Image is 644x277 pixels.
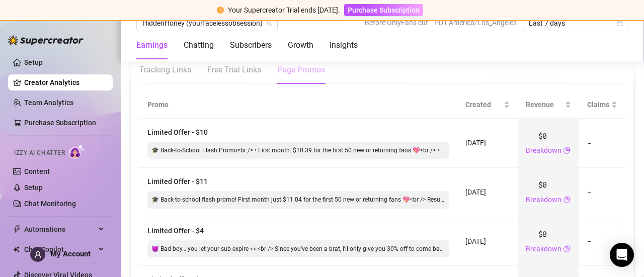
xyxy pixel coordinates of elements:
span: pie-chart [563,243,571,254]
div: 🎓 Back-to-School Flash Promo<br /> • First month: $10.39 for the first 50 new or returning fans 💖... [147,142,449,159]
div: 🎓 Back-to-school flash promo! First month just $11.04 for the first 50 new or returning fans 💖<br... [147,191,449,209]
img: AI Chatter [69,144,85,159]
span: HiddenHoney (yourfacelessobsession) [142,16,272,31]
span: thunderbolt [13,225,21,233]
div: Page Promos [277,64,325,76]
span: Before OnlyFans cut [365,15,428,30]
span: Limited Offer - $10 [147,128,208,136]
span: Limited Offer - $11 [147,177,208,186]
span: Chat Copilot [24,241,96,257]
div: Free Trial Links [207,64,261,76]
div: Subscribers [230,39,272,51]
img: logo-BBDzfeDw.svg [8,35,84,45]
span: pie-chart [563,194,571,205]
th: Promo [139,91,457,119]
div: Growth [288,39,313,51]
a: Breakdown [526,145,561,156]
a: Content [24,167,50,175]
div: Open Intercom Messenger [610,243,634,267]
a: Setup [24,183,43,192]
span: PDT America/Los_Angeles [434,15,517,30]
a: Creator Analytics [24,74,105,90]
span: Purchase Subscription [348,6,420,14]
span: [DATE] [465,188,486,196]
span: Izzy AI Chatter [14,148,65,158]
a: Purchase Subscription [24,119,96,127]
span: user [34,251,42,258]
a: Breakdown [526,194,561,205]
span: Created [465,99,502,110]
span: My Account [50,249,91,258]
div: Insights [330,39,358,51]
span: $0 [538,228,547,240]
img: Chat Copilot [13,246,20,253]
div: Earnings [136,39,168,51]
span: - [587,138,592,148]
a: Team Analytics [24,99,73,107]
span: calendar [617,20,623,26]
span: - [587,236,592,246]
span: Last 7 days [529,16,622,31]
span: $0 [538,179,547,191]
span: $0 [538,130,547,142]
div: Chatting [184,39,214,51]
span: Revenue [526,99,563,110]
a: Setup [24,58,43,66]
span: - [587,187,592,197]
span: team [266,20,272,26]
div: 😈 Bad boy… you let your sub expire 👀<br /> Since you’ve been a brat, I’ll only give you 30% off t... [147,240,449,258]
span: Automations [24,221,96,237]
a: Purchase Subscription [344,6,423,14]
span: Claims [587,99,609,110]
span: [DATE] [465,139,486,147]
span: exclamation-circle [217,7,224,14]
a: Chat Monitoring [24,200,76,208]
span: Your Supercreator Trial ends [DATE]. [228,6,340,14]
div: Tracking Links [139,64,191,76]
span: Limited Offer - $4 [147,227,204,235]
span: pie-chart [563,145,571,156]
span: [DATE] [465,237,486,245]
button: Purchase Subscription [344,4,423,16]
a: Breakdown [526,243,561,254]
